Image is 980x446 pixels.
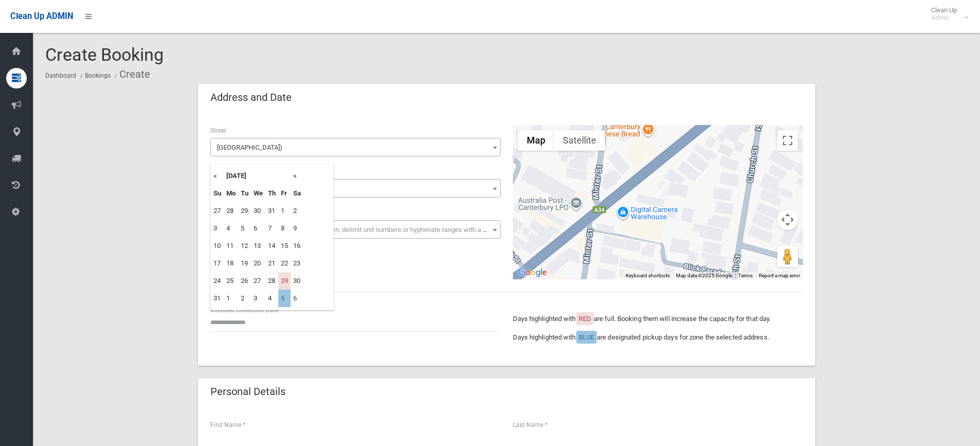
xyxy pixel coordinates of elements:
[198,87,304,108] header: Address and Date
[278,202,291,220] td: 1
[211,220,224,237] td: 3
[251,220,265,237] td: 6
[224,167,291,185] th: [DATE]
[278,237,291,255] td: 15
[777,246,798,267] button: Drag Pegman onto the map to open Street View
[198,382,298,402] header: Personal Details
[238,290,251,307] td: 2
[238,202,251,220] td: 29
[251,185,265,202] th: We
[213,140,498,155] span: Canterbury Road (CANTERBURY 2193)
[238,185,251,202] th: Tu
[210,138,501,156] span: Canterbury Road (CANTERBURY 2193)
[265,272,278,290] td: 28
[45,44,164,65] span: Create Booking
[626,272,670,279] button: Keyboard shortcuts
[265,220,278,237] td: 7
[213,182,498,196] span: 170
[224,272,238,290] td: 25
[251,290,265,307] td: 3
[211,272,224,290] td: 24
[224,237,238,255] td: 11
[291,220,304,237] td: 9
[211,167,224,185] th: «
[291,237,304,255] td: 16
[278,272,291,290] td: 29
[251,237,265,255] td: 13
[224,202,238,220] td: 28
[554,130,605,151] button: Show satellite imagery
[291,290,304,307] td: 6
[85,72,111,79] a: Bookings
[10,11,73,21] span: Clean Up ADMIN
[238,272,251,290] td: 26
[45,72,76,79] a: Dashboard
[224,185,238,202] th: Mo
[759,273,800,278] a: Report a map error
[657,181,670,199] div: 170 Canterbury Road, CANTERBURY NSW 2193
[211,255,224,272] td: 17
[265,290,278,307] td: 4
[777,130,798,151] button: Toggle fullscreen view
[224,220,238,237] td: 4
[224,255,238,272] td: 18
[579,315,591,323] span: RED
[291,167,304,185] th: »
[291,185,304,202] th: Sa
[265,255,278,272] td: 21
[738,273,753,278] a: Terms (opens in new tab)
[518,130,554,151] button: Show street map
[224,290,238,307] td: 1
[265,202,278,220] td: 31
[251,255,265,272] td: 20
[238,220,251,237] td: 5
[513,313,803,325] p: Days highlighted with are full. Booking them will increase the capacity for that day.
[777,209,798,230] button: Map camera controls
[515,266,549,279] img: Google
[238,237,251,255] td: 12
[217,226,505,234] span: Select the unit number from the dropdown, delimit unit numbers or hyphenate ranges with a comma
[291,272,304,290] td: 30
[265,185,278,202] th: Th
[211,237,224,255] td: 10
[931,14,957,22] small: Admin
[278,290,291,307] td: 5
[291,202,304,220] td: 2
[513,331,803,344] p: Days highlighted with are designated pickup days for zone the selected address.
[278,220,291,237] td: 8
[112,65,150,84] li: Create
[211,202,224,220] td: 27
[211,185,224,202] th: Su
[210,179,501,198] span: 170
[211,290,224,307] td: 31
[278,255,291,272] td: 22
[515,266,549,279] a: Open this area in Google Maps (opens a new window)
[291,255,304,272] td: 23
[579,333,594,341] span: BLUE
[238,255,251,272] td: 19
[251,272,265,290] td: 27
[251,202,265,220] td: 30
[265,237,278,255] td: 14
[278,185,291,202] th: Fr
[926,6,967,22] span: Clean Up
[676,273,732,278] span: Map data ©2025 Google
